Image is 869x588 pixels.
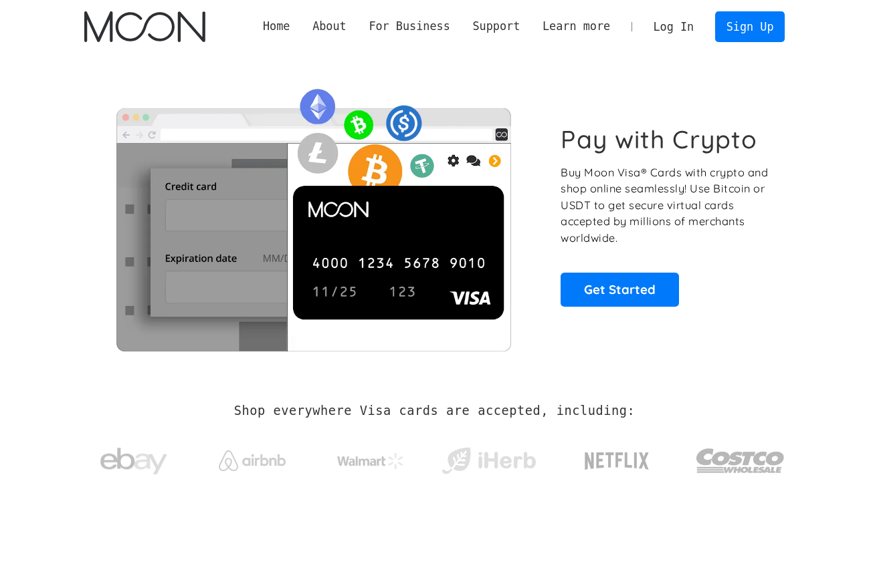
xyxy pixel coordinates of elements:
[84,11,205,42] a: home
[462,18,531,35] div: Support
[369,18,450,35] div: For Business
[561,124,757,154] h1: Pay with Crypto
[219,450,286,471] img: Airbnb
[561,273,679,306] a: Get Started
[561,164,770,247] p: Buy Moon Visa® Cards with crypto and shop online seamlessly! Use Bitcoin or USDT to get secure vi...
[439,430,539,485] a: iHerb
[320,440,420,476] a: Walmart
[84,11,205,42] img: Moon Logo
[84,80,543,351] img: Moon Cards let you spend your crypto anywhere Visa is accepted.
[583,444,650,478] img: Netflix
[557,431,677,484] a: Netflix
[715,11,785,41] a: Sign Up
[642,12,705,41] a: Log In
[543,18,610,35] div: Learn more
[301,18,357,35] div: About
[252,18,301,35] a: Home
[202,437,302,478] a: Airbnb
[439,444,539,478] img: iHerb
[472,18,520,35] div: Support
[531,18,621,35] div: Learn more
[696,436,785,486] img: Costco
[84,427,184,489] a: ebay
[100,440,167,482] img: ebay
[337,453,404,469] img: Walmart
[234,404,635,418] h2: Shop everywhere Visa cards are accepted, including:
[312,18,347,35] div: About
[358,18,462,35] div: For Business
[696,422,785,492] a: Costco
